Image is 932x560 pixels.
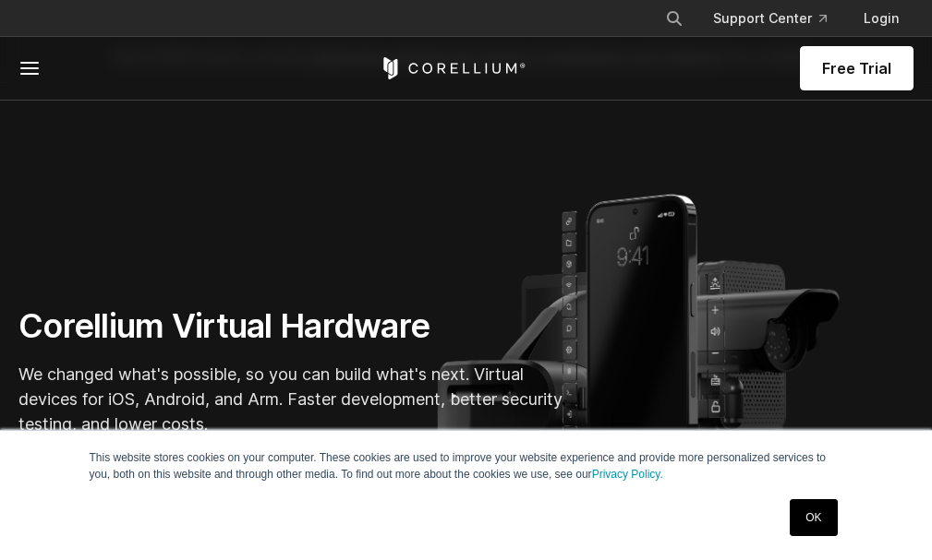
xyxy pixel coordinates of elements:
a: Support Center [698,2,841,35]
p: This website stores cookies on your computer. These cookies are used to improve your website expe... [90,449,843,483]
button: Search [658,2,691,35]
a: Privacy Policy. [592,468,663,481]
span: Free Trial [822,57,891,79]
p: We changed what's possible, so you can build what's next. Virtual devices for iOS, Android, and A... [18,362,573,436]
a: Login [849,2,914,35]
a: Free Trial [800,46,914,90]
a: Corellium Home [380,57,527,79]
div: Navigation Menu [650,2,914,35]
h1: Corellium Virtual Hardware [18,305,573,347]
a: OK [790,499,837,536]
